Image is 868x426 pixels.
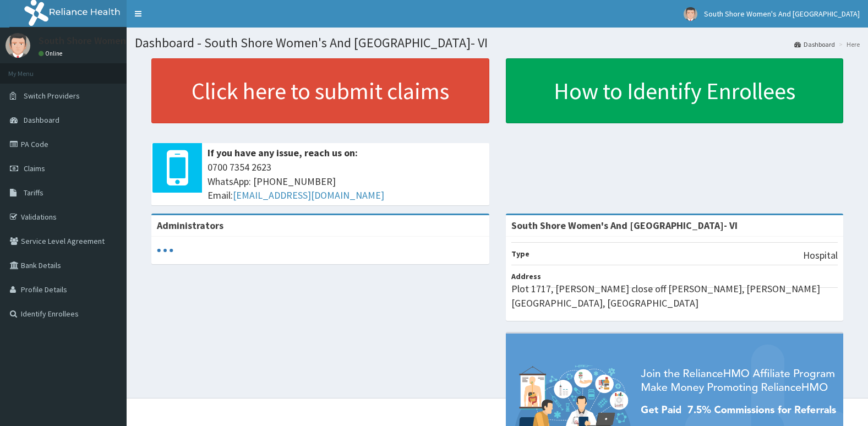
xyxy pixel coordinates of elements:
b: If you have any issue, reach us on: [208,146,358,159]
span: Claims [24,163,45,173]
span: South Shore Women's And [GEOGRAPHIC_DATA] [704,9,860,19]
a: How to Identify Enrollees [506,58,844,123]
strong: South Shore Women's And [GEOGRAPHIC_DATA]- VI [511,219,738,232]
a: Dashboard [794,40,835,49]
a: Online [39,50,65,57]
img: User Image [684,7,697,21]
img: User Image [6,33,30,58]
span: 0700 7354 2623 WhatsApp: [PHONE_NUMBER] Email: [208,160,484,203]
p: Plot 1717, [PERSON_NAME] close off [PERSON_NAME], [PERSON_NAME][GEOGRAPHIC_DATA], [GEOGRAPHIC_DATA] [511,282,838,310]
p: South Shore Women's And [GEOGRAPHIC_DATA] [39,36,245,46]
li: Here [836,40,860,49]
span: Dashboard [24,115,59,125]
b: Address [511,271,541,281]
a: [EMAIL_ADDRESS][DOMAIN_NAME] [233,189,384,201]
span: Switch Providers [24,91,80,101]
b: Type [511,249,529,259]
b: Administrators [157,219,223,232]
h1: Dashboard - South Shore Women's And [GEOGRAPHIC_DATA]- VI [135,36,860,50]
p: Hospital [803,248,838,263]
svg: audio-loading [157,242,173,259]
a: Click here to submit claims [151,58,489,123]
span: Tariffs [24,188,43,198]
